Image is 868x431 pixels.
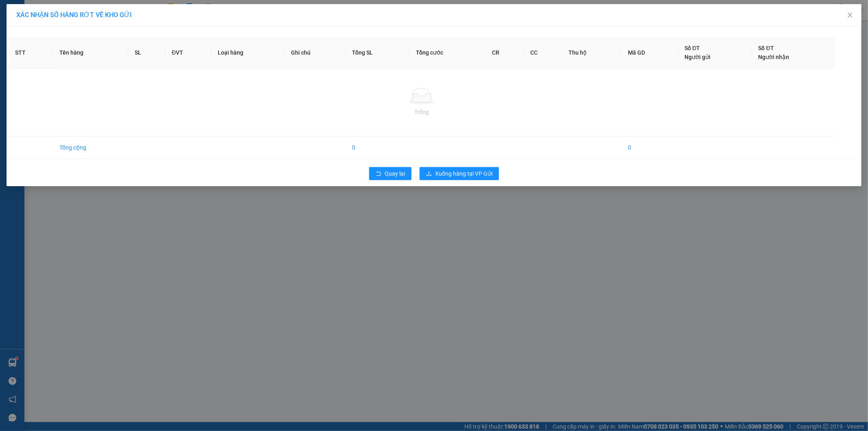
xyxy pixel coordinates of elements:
button: rollbackQuay lại [369,167,411,180]
span: Người nhận [759,54,789,60]
li: Hotline: 1900 3383, ĐT/Zalo : 0862837383 [76,30,340,40]
button: Close [839,4,861,27]
th: Tổng SL [346,37,410,68]
span: Số ĐT [759,45,774,51]
td: Tổng cộng [53,136,128,159]
span: download [426,171,432,177]
span: Xuống hàng tại VP Gửi [435,169,492,178]
div: Trống [15,108,829,117]
span: Quay lại [385,169,405,178]
span: Số ĐT [685,45,700,51]
th: Tên hàng [53,37,128,68]
span: XÁC NHẬN SỐ HÀNG RỚT VỀ KHO GỬI [16,11,132,19]
img: logo.jpg [10,10,51,51]
span: rollback [376,171,381,177]
span: close [847,12,853,18]
th: Thu hộ [562,37,621,68]
td: 0 [346,136,410,159]
span: Người gửi [685,54,711,60]
td: 0 [621,136,678,159]
th: ĐVT [165,37,211,68]
button: downloadXuống hàng tại VP Gửi [420,167,499,180]
th: Loại hàng [211,37,284,68]
b: GỬI : VP Kiến Xương [10,59,114,73]
th: Mã GD [621,37,678,68]
th: SL [128,37,165,68]
th: Tổng cước [409,37,485,68]
th: CC [524,37,562,68]
th: CR [485,37,524,68]
th: STT [9,37,53,68]
th: Ghi chú [284,37,346,68]
li: 237 [PERSON_NAME] , [GEOGRAPHIC_DATA] [76,20,340,30]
